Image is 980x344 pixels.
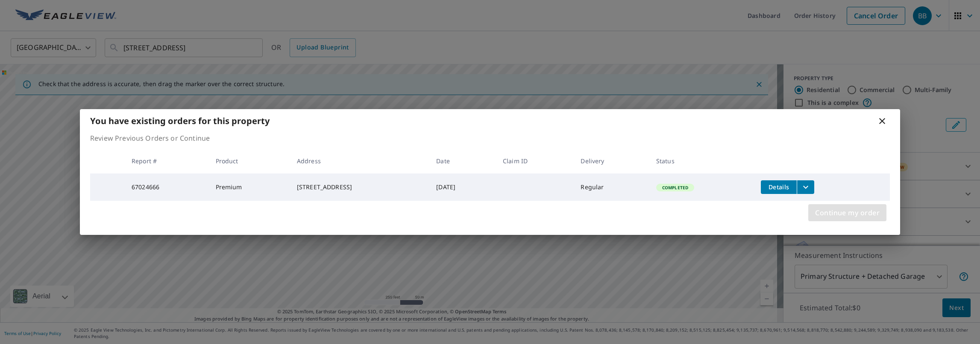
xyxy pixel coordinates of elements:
td: Premium [209,173,290,201]
th: Delivery [574,148,649,173]
th: Date [429,148,496,173]
th: Status [649,148,754,173]
p: Review Previous Orders or Continue [90,133,890,143]
span: Completed [657,185,693,191]
button: detailsBtn-67024666 [761,180,797,194]
th: Claim ID [496,148,574,173]
div: [STREET_ADDRESS] [297,183,423,191]
td: [DATE] [429,173,496,201]
b: You have existing orders for this property [90,115,270,127]
td: Regular [574,173,649,201]
button: Continue my order [808,204,886,221]
td: 67024666 [125,173,209,201]
span: Details [766,183,792,191]
th: Product [209,148,290,173]
th: Address [290,148,430,173]
th: Report # [125,148,209,173]
button: filesDropdownBtn-67024666 [797,180,814,194]
span: Continue my order [815,207,880,219]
